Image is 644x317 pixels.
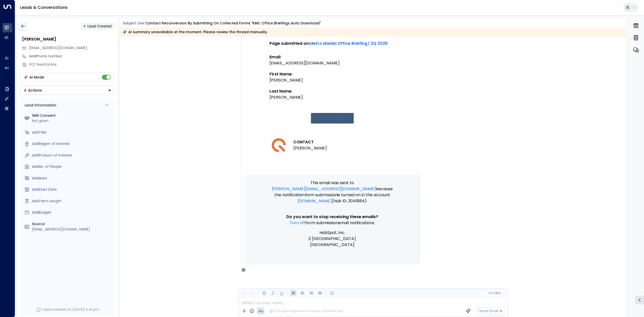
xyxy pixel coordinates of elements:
div: AddStart Date [32,187,112,192]
div: AddPhone number [29,54,114,59]
span: Do you want to stop receiving these emails? [286,214,378,220]
div: Button group with a nested menu [21,86,114,95]
span: yanhao.chong@eqtpartners.com [29,45,87,51]
strong: First Name: [269,71,293,77]
h3: CONTACT [293,139,327,145]
span: Cc Bcc [489,291,501,295]
strong: Email: [269,54,281,60]
a: [PERSON_NAME][EMAIL_ADDRESS][DOMAIN_NAME] [272,186,376,192]
div: • [83,22,86,31]
div: AddTitle [32,130,112,135]
div: [PERSON_NAME] [269,94,395,100]
a: View in HubSpot [311,113,354,124]
div: AddRegion of Interest [32,141,112,146]
label: Source [32,221,112,227]
p: This email was sent to because the notification is turned on in the account (Hub ID: 3041884) [269,180,395,204]
div: AI summary unavailable at the moment. Please review the thread manually. [123,29,268,34]
div: AddTerm Length [32,199,112,204]
a: Metro Manila Office Briefing | 2Q 2025 [310,41,388,47]
span: | [494,291,495,295]
label: SMS Consent [32,113,112,118]
div: [PERSON_NAME] [269,77,395,83]
div: AddNo. of People [32,164,112,169]
img: Yan Hao Chong [269,136,288,154]
p: email notifications. [269,220,395,226]
a: Turn off [290,220,305,226]
span: Form submission [305,220,338,226]
span: Subject Line: [123,21,145,26]
p: HubSpot, Inc. 2 [GEOGRAPHIC_DATA] [GEOGRAPHIC_DATA] [269,230,395,248]
span: Lead Created [88,24,111,29]
button: Undo [240,290,247,296]
div: Not given [32,118,112,124]
div: AddBudget [32,210,112,215]
div: The agent signature is added automatically [270,309,343,313]
a: [DOMAIN_NAME] [298,198,332,204]
button: Cc|Bcc [487,291,503,296]
div: Contact reconversion by submitting on Collected Forms "KMC Office Briefings Auto Download" [145,21,321,26]
div: Lead created on [DATE] 4:41 pm [43,307,99,312]
button: Actions [21,86,114,95]
div: Lead Information [23,103,56,108]
div: O [241,267,246,272]
div: AddProduct of Interest [32,153,112,158]
li: [PERSON_NAME] [293,145,327,151]
button: Redo [249,290,255,296]
div: AddArea [32,176,112,181]
div: Actions [23,88,42,93]
div: AI Mode [29,75,44,80]
span: Form submission [305,192,337,198]
div: [PERSON_NAME] [22,36,114,42]
a: Leads & Conversations [20,5,68,10]
strong: Page submitted on: [269,41,388,46]
strong: Last Name: [269,88,292,94]
div: EQT Real Estate [29,62,114,67]
span: [EMAIL_ADDRESS][DOMAIN_NAME] [29,45,87,50]
div: [EMAIL_ADDRESS][DOMAIN_NAME] [32,227,112,232]
div: [EMAIL_ADDRESS][DOMAIN_NAME] [269,60,395,66]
